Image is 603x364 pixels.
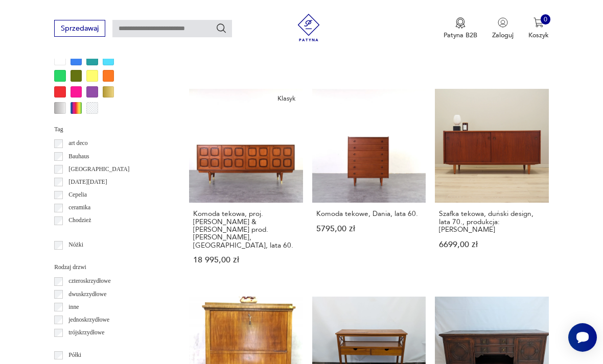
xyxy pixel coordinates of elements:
p: [GEOGRAPHIC_DATA] [68,164,129,175]
button: Sprzedawaj [54,20,105,37]
div: 0 [541,14,551,25]
a: KlasykKomoda tekowa, proj. Rolf Rastad & Adolf Relling prod. Gustav Bahus, Norwegia, lata 60.Komo... [189,89,303,282]
button: Szukaj [216,22,227,34]
p: ceramika [68,203,90,213]
p: Ćmielów [68,229,90,239]
p: Koszyk [528,31,549,40]
h3: Komoda tekowa, proj. [PERSON_NAME] & [PERSON_NAME] prod. [PERSON_NAME], [GEOGRAPHIC_DATA], lata 60. [193,210,298,249]
p: inne [68,302,79,312]
p: Nóżki [68,240,83,250]
p: trójskrzydłowe [68,328,104,338]
p: czteroskrzydłowe [68,276,110,286]
p: Bauhaus [68,152,89,162]
p: art deco [68,138,87,149]
h3: Komoda tekowe, Dania, lata 60. [316,210,422,217]
a: Ikona medaluPatyna B2B [444,17,477,40]
p: Tag [54,125,167,135]
a: Szafka tekowa, duński design, lata 70., produkcja: DaniaSzafka tekowa, duński design, lata 70., p... [435,89,549,282]
button: Patyna B2B [444,17,477,40]
p: 5795,00 zł [316,225,422,233]
p: [DATE][DATE] [68,177,107,187]
p: 18 995,00 zł [193,256,298,264]
p: Chodzież [68,215,91,226]
button: 0Koszyk [528,17,549,40]
h3: Szafka tekowa, duński design, lata 70., produkcja: [PERSON_NAME] [439,210,544,233]
p: jednoskrzydłowe [68,315,109,325]
img: Patyna - sklep z meblami i dekoracjami vintage [292,14,326,41]
img: Ikonka użytkownika [498,17,508,28]
button: Zaloguj [492,17,514,40]
p: Półki [68,350,81,360]
a: Sprzedawaj [54,26,105,32]
p: Patyna B2B [444,31,477,40]
p: Zaloguj [492,31,514,40]
p: dwuskrzydłowe [68,289,106,300]
p: Rodzaj drzwi [54,262,167,273]
img: Ikona koszyka [534,17,544,28]
iframe: Smartsupp widget button [568,323,597,352]
p: Cepelia [68,190,87,200]
img: Ikona medalu [455,17,466,29]
a: Komoda tekowe, Dania, lata 60.Komoda tekowe, Dania, lata 60.5795,00 zł [312,89,426,282]
p: 6699,00 zł [439,241,544,249]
